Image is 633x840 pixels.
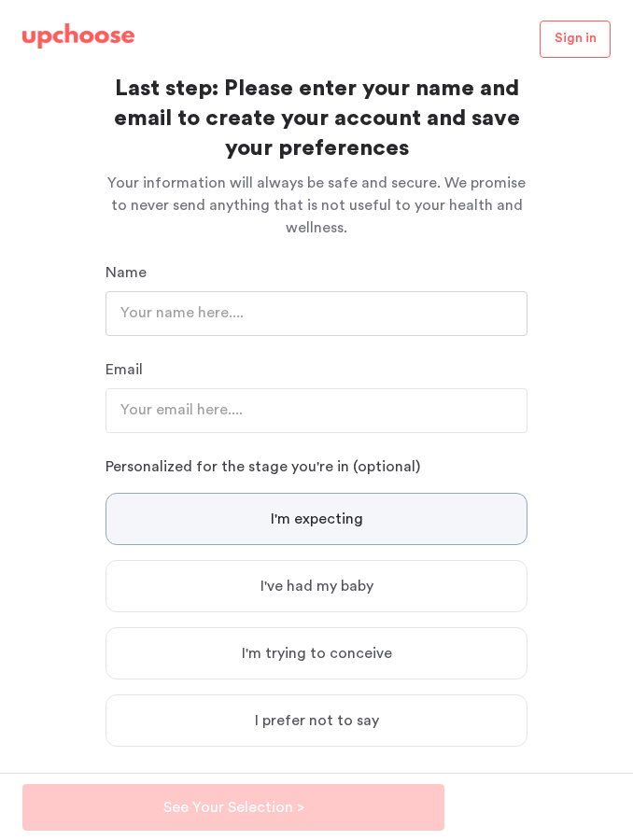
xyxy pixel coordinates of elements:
[260,575,373,597] span: I've had my baby
[105,291,527,336] input: Your name here....
[540,21,611,58] a: Sign in
[105,358,527,381] p: Email
[105,455,527,478] p: Personalized for the stage you're in (optional)
[242,642,392,665] span: I'm trying to conceive
[255,709,379,732] span: I prefer not to say
[163,796,304,819] p: See Your Selection >
[105,261,527,284] p: Name
[271,508,363,530] span: I'm expecting
[22,23,134,58] a: UpChoose
[105,75,527,164] h2: Last step: Please enter your name and email to create your account and save your preferences
[105,388,527,433] input: Your email here....
[22,23,134,49] img: UpChoose
[22,784,444,831] button: See Your Selection >
[105,172,527,239] p: Your information will always be safe and secure. We promise to never send anything that is not us...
